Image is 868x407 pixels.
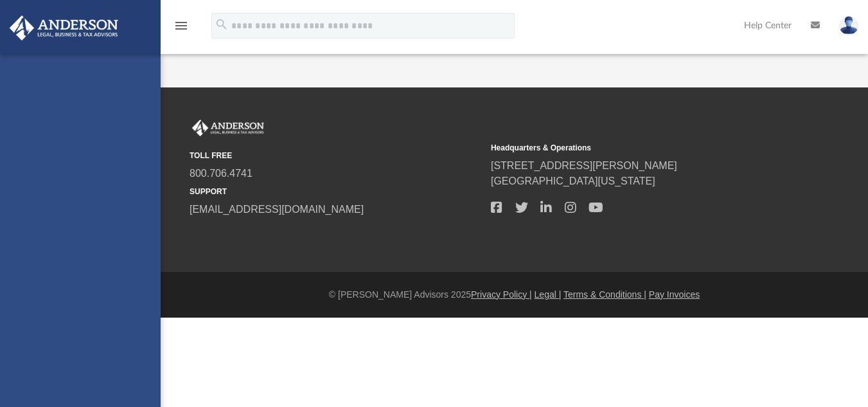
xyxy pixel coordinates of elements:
img: Anderson Advisors Platinum Portal [6,15,122,41]
a: Privacy Policy | [471,289,532,300]
small: Headquarters & Operations [491,142,783,154]
a: [EMAIL_ADDRESS][DOMAIN_NAME] [190,204,364,215]
a: [STREET_ADDRESS][PERSON_NAME] [491,160,677,171]
i: search [215,17,229,32]
i: menu [173,18,189,33]
a: menu [173,24,189,33]
small: TOLL FREE [190,150,482,161]
img: Anderson Advisors Platinum Portal [190,120,267,136]
a: 800.706.4741 [190,168,252,179]
a: Pay Invoices [649,289,700,300]
a: Legal | [535,289,562,300]
a: [GEOGRAPHIC_DATA][US_STATE] [491,176,655,186]
a: Terms & Conditions | [563,289,646,300]
img: User Pic [839,16,858,35]
div: © [PERSON_NAME] Advisors 2025 [161,288,868,302]
small: SUPPORT [190,186,482,197]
